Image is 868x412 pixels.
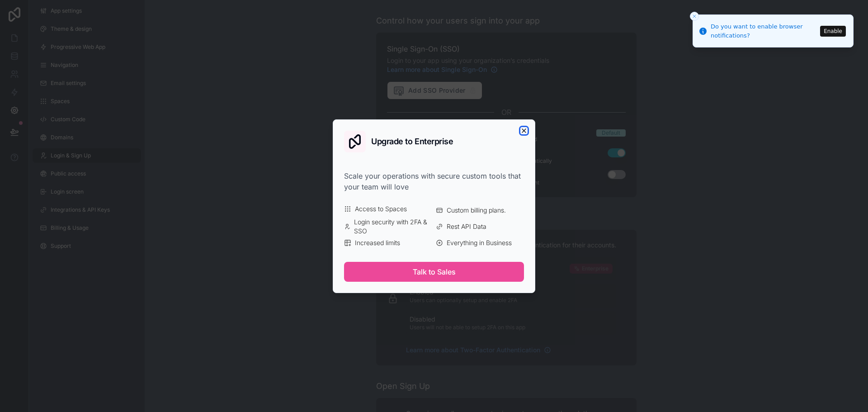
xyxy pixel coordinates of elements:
[447,238,512,247] span: Everything in Business
[355,204,407,213] span: Access to Spaces
[354,218,432,236] span: Login security with 2FA & SSO
[447,222,486,231] span: Rest API Data
[344,262,524,282] button: Talk to Sales
[447,206,506,215] span: Custom billing plans.
[355,238,400,247] span: Increased limits
[371,137,453,146] h2: Upgrade to Enterprise
[344,170,524,192] div: Scale your operations with secure custom tools that your team will love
